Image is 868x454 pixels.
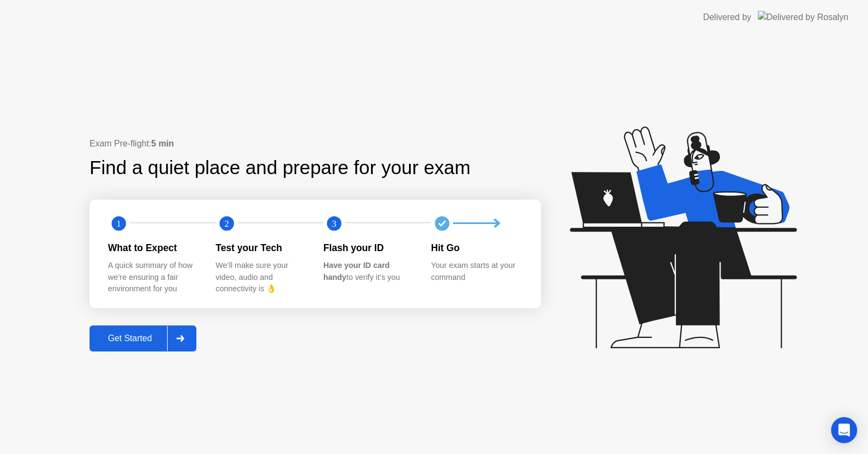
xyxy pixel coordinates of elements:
b: 5 min [151,139,174,148]
div: Flash your ID [323,241,414,255]
div: Delivered by [703,11,751,24]
text: 3 [332,218,336,228]
div: to verify it’s you [323,260,414,283]
div: We’ll make sure your video, audio and connectivity is 👌 [216,260,307,295]
div: A quick summary of how we’re ensuring a fair environment for you [108,260,199,295]
div: Open Intercom Messenger [831,417,857,443]
div: Exam Pre-flight: [90,137,541,150]
div: Your exam starts at your command [431,260,522,283]
img: Delivered by Rosalyn [758,11,848,23]
div: Get Started [93,334,167,343]
button: Get Started [90,325,196,351]
b: Have your ID card handy [323,261,390,282]
div: Test your Tech [216,241,307,255]
div: Find a quiet place and prepare for your exam [90,154,472,182]
text: 2 [224,218,228,228]
div: Hit Go [431,241,522,255]
text: 1 [117,218,121,228]
div: What to Expect [108,241,199,255]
